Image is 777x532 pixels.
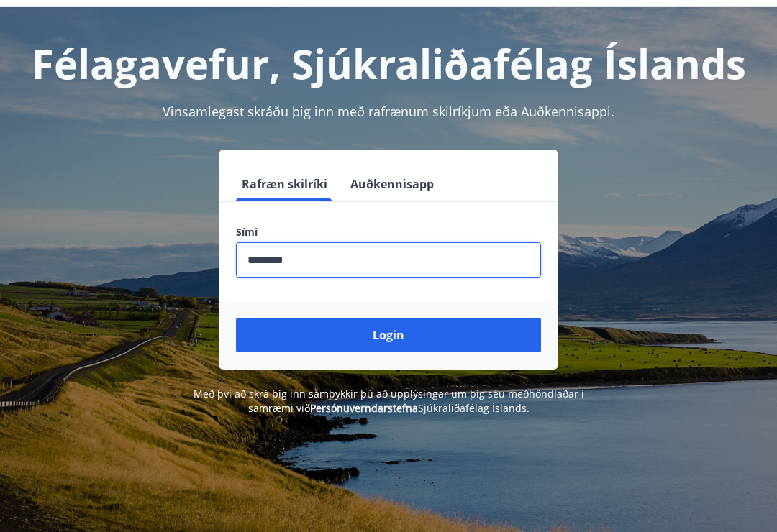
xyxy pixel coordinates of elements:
h1: Félagavefur, Sjúkraliðafélag Íslands [17,36,760,91]
button: Rafræn skilríki [236,167,333,201]
label: Sími [236,225,541,239]
button: Login [236,318,541,352]
button: Auðkennisapp [345,167,440,201]
span: Vinsamlegast skráðu þig inn með rafrænum skilríkjum eða Auðkennisappi. [163,103,614,120]
a: Persónuverndarstefna [310,401,418,415]
span: Með því að skrá þig inn samþykkir þú að upplýsingar um þig séu meðhöndlaðar í samræmi við Sjúkral... [194,387,584,415]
